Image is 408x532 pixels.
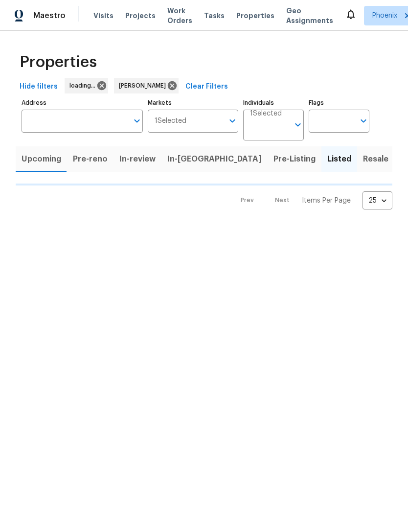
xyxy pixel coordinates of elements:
[16,78,62,96] button: Hide filters
[327,152,351,166] span: Listed
[204,12,225,19] span: Tasks
[363,188,392,213] div: 25
[93,11,113,21] span: Visits
[155,117,186,125] span: 1 Selected
[236,11,274,21] span: Properties
[73,152,108,166] span: Pre-reno
[372,11,397,21] span: Phoenix
[357,114,370,128] button: Open
[22,152,61,166] span: Upcoming
[363,152,388,166] span: Resale
[250,110,282,118] span: 1 Selected
[273,152,316,166] span: Pre-Listing
[231,191,392,209] nav: Pagination Navigation
[309,100,369,106] label: Flags
[167,152,262,166] span: In-[GEOGRAPHIC_DATA]
[148,100,239,106] label: Markets
[33,11,66,21] span: Maestro
[302,196,351,206] p: Items Per Page
[20,81,58,93] span: Hide filters
[22,100,143,106] label: Address
[20,57,97,67] span: Properties
[243,100,304,106] label: Individuals
[167,6,192,25] span: Work Orders
[286,6,333,25] span: Geo Assignments
[181,78,232,96] button: Clear Filters
[65,78,108,93] div: loading...
[69,81,99,91] span: loading...
[291,118,305,132] button: Open
[226,114,239,128] button: Open
[185,81,228,93] span: Clear Filters
[130,114,144,128] button: Open
[125,11,156,21] span: Projects
[119,81,170,91] span: [PERSON_NAME]
[114,78,179,93] div: [PERSON_NAME]
[119,152,156,166] span: In-review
